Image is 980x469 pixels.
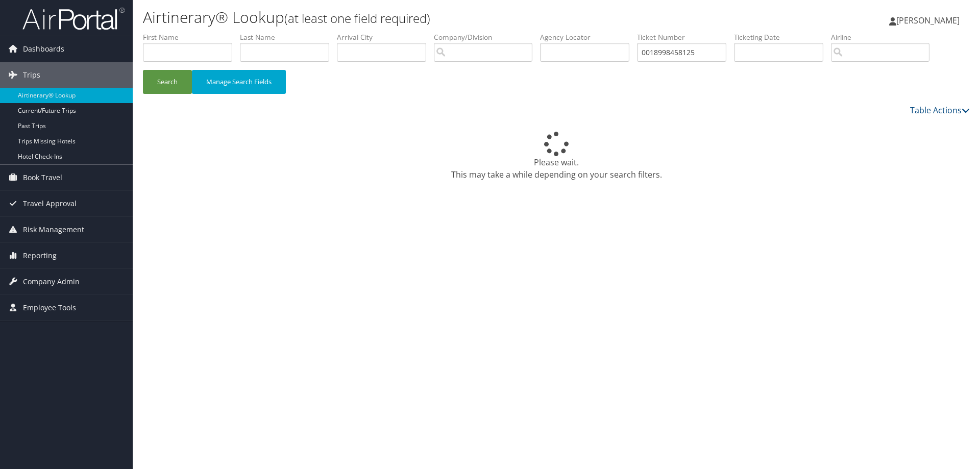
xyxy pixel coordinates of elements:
[23,165,62,190] span: Book Travel
[143,132,970,181] div: Please wait. This may take a while depending on your search filters.
[23,243,57,268] span: Reporting
[734,32,831,42] label: Ticketing Date
[143,70,192,94] button: Search
[23,269,80,294] span: Company Admin
[192,70,286,94] button: Manage Search Fields
[337,32,434,42] label: Arrival City
[22,7,125,31] img: airportal-logo.png
[896,15,960,26] span: [PERSON_NAME]
[23,62,40,88] span: Trips
[889,5,970,36] a: [PERSON_NAME]
[831,32,937,42] label: Airline
[910,105,970,116] a: Table Actions
[23,36,64,62] span: Dashboards
[23,217,84,242] span: Risk Management
[23,191,77,216] span: Travel Approval
[143,32,240,42] label: First Name
[240,32,337,42] label: Last Name
[540,32,637,42] label: Agency Locator
[434,32,540,42] label: Company/Division
[23,295,76,320] span: Employee Tools
[637,32,734,42] label: Ticket Number
[143,7,694,28] h1: Airtinerary® Lookup
[284,10,430,27] small: (at least one field required)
